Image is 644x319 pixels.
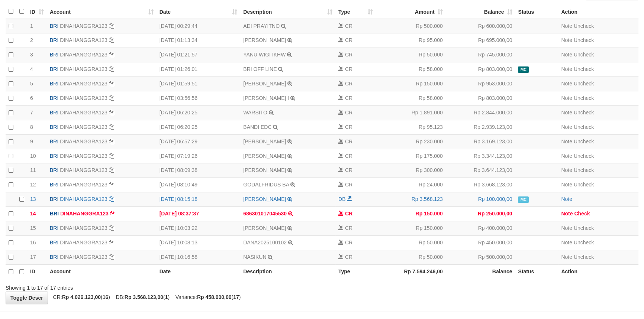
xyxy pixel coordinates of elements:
a: Uncheck [574,167,594,173]
span: 13 [30,196,36,202]
th: Balance [446,264,515,279]
span: BRI [50,37,58,43]
span: BRI [50,95,58,101]
a: Note [561,139,572,144]
a: Note [561,52,572,58]
td: Rp 600.000,00 [446,19,515,33]
th: Description [240,264,335,279]
span: 2 [30,37,33,43]
td: [DATE] 07:19:26 [157,149,241,163]
td: Rp 230.000 [376,134,446,149]
a: Uncheck [574,66,594,72]
span: CR [345,153,352,159]
a: [PERSON_NAME] [243,196,286,202]
td: [DATE] 06:20:25 [157,120,241,134]
td: Rp 300.000 [376,163,446,178]
td: Rp 953.000,00 [446,77,515,91]
span: BRI [50,182,58,188]
a: [PERSON_NAME] [243,167,286,173]
a: Uncheck [574,182,594,188]
span: CR [345,23,352,29]
a: DINAHANGGRA123 [60,167,107,173]
a: DANA2025100102 [243,240,287,245]
th: Description: activate to sort column ascending [240,4,335,19]
a: Copy DINAHANGGRA123 to clipboard [109,52,114,58]
span: BRI [50,66,58,72]
strong: Rp 458.000,00 [197,294,232,300]
th: ID: activate to sort column ascending [27,4,47,19]
span: Manually Checked by: aafFelly [518,66,529,73]
td: Rp 400.000,00 [446,221,515,235]
a: Note [561,81,572,87]
td: Rp 175.000 [376,149,446,163]
span: CR: ( ) DB: ( ) Variance: ( ) [49,294,241,300]
th: Date: activate to sort column ascending [157,4,241,19]
th: Type [335,264,376,279]
td: [DATE] 10:08:13 [157,235,241,250]
a: [PERSON_NAME] I [243,95,289,101]
a: Copy DINAHANGGRA123 to clipboard [109,196,114,202]
a: DINAHANGGRA123 [60,196,107,202]
a: Copy DINAHANGGRA123 to clipboard [109,95,114,101]
th: Amount: activate to sort column ascending [376,4,446,19]
span: BRI [50,52,58,58]
span: 17 [30,254,36,260]
span: 5 [30,81,33,87]
td: Rp 150.000 [376,221,446,235]
span: CR [345,95,352,101]
a: DINAHANGGRA123 [60,95,107,101]
td: [DATE] 10:16:58 [157,250,241,264]
td: [DATE] 08:09:38 [157,163,241,178]
a: Uncheck [574,124,594,130]
td: Rp 500.000 [376,19,446,33]
a: Note [561,196,572,202]
a: DINAHANGGRA123 [60,37,107,43]
a: [PERSON_NAME] [243,37,286,43]
td: [DATE] 08:10:49 [157,178,241,192]
a: Uncheck [574,240,594,245]
a: Uncheck [574,254,594,260]
td: Rp 50.000 [376,48,446,62]
span: CR [345,225,352,231]
th: Balance: activate to sort column ascending [446,4,515,19]
span: 8 [30,124,33,130]
span: CR [345,240,352,245]
a: DINAHANGGRA123 [60,110,107,115]
td: [DATE] 01:13:34 [157,33,241,48]
span: 4 [30,66,33,72]
td: [DATE] 10:03:22 [157,221,241,235]
a: Uncheck [574,225,594,231]
a: Note [561,23,572,29]
a: [PERSON_NAME] [243,139,286,144]
span: BRI [50,167,58,173]
span: CR [345,139,352,144]
a: Copy DINAHANGGRA123 to clipboard [109,110,114,115]
a: Copy DINAHANGGRA123 to clipboard [110,211,115,217]
a: [PERSON_NAME] [243,153,286,159]
a: Check [574,211,590,217]
td: Rp 695.000,00 [446,33,515,48]
td: Rp 95.000 [376,33,446,48]
td: [DATE] 06:57:29 [157,134,241,149]
th: Date [157,264,241,279]
td: Rp 3.668.123,00 [446,178,515,192]
th: Action [558,4,638,19]
a: Uncheck [574,81,594,87]
span: CR [345,124,352,130]
span: CR [345,110,352,115]
a: BRI OFF LINE [243,66,277,72]
td: Rp 58.000 [376,62,446,77]
a: Note [561,153,572,159]
th: Account [47,264,157,279]
span: CR [345,182,352,188]
a: DINAHANGGRA123 [60,254,107,260]
span: 12 [30,182,36,188]
a: Uncheck [574,37,594,43]
a: Uncheck [574,95,594,101]
a: DINAHANGGRA123 [60,66,107,72]
a: DINAHANGGRA123 [60,153,107,159]
span: CR [345,66,352,72]
a: BANDI EDC [243,124,271,130]
td: [DATE] 00:29:44 [157,19,241,33]
span: 14 [30,211,36,217]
